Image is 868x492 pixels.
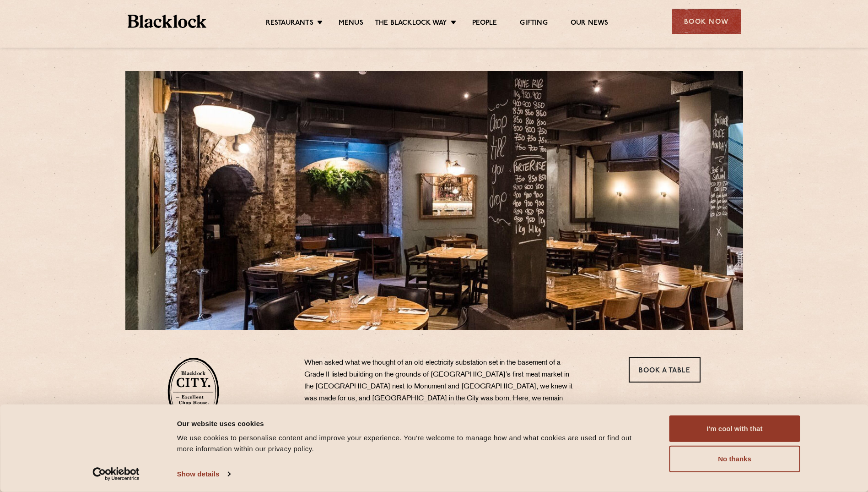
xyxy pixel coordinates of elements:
[669,415,800,442] button: I'm cool with that
[571,19,609,29] a: Our News
[339,19,363,29] a: Menus
[520,19,547,29] a: Gifting
[128,15,207,28] img: BL_Textured_Logo-footer-cropped.svg
[167,357,219,426] img: City-stamp-default.svg
[76,467,156,481] a: Usercentrics Cookiebot - opens in a new window
[304,357,574,440] p: When asked what we thought of an old electricity substation set in the basement of a Grade II lis...
[177,467,230,481] a: Show details
[177,432,649,454] div: We use cookies to personalise content and improve your experience. You're welcome to manage how a...
[375,19,447,29] a: The Blacklock Way
[629,357,701,383] a: Book a Table
[669,446,800,472] button: No thanks
[472,19,497,29] a: People
[672,9,741,34] div: Book Now
[177,418,649,429] div: Our website uses cookies
[266,19,313,29] a: Restaurants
